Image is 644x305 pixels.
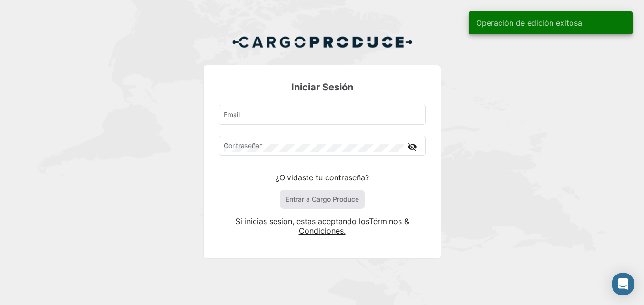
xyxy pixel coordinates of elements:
mat-icon: visibility_off [407,141,418,153]
span: Operación de edición exitosa [476,18,582,28]
img: Cargo Produce Logo [232,30,413,53]
span: Si inicias sesión, estas aceptando los [235,216,369,226]
h3: Iniciar Sesión [219,80,426,94]
a: Términos & Condiciones. [299,216,409,236]
a: ¿Olvidaste tu contraseña? [276,173,369,182]
div: Abrir Intercom Messenger [612,273,634,295]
